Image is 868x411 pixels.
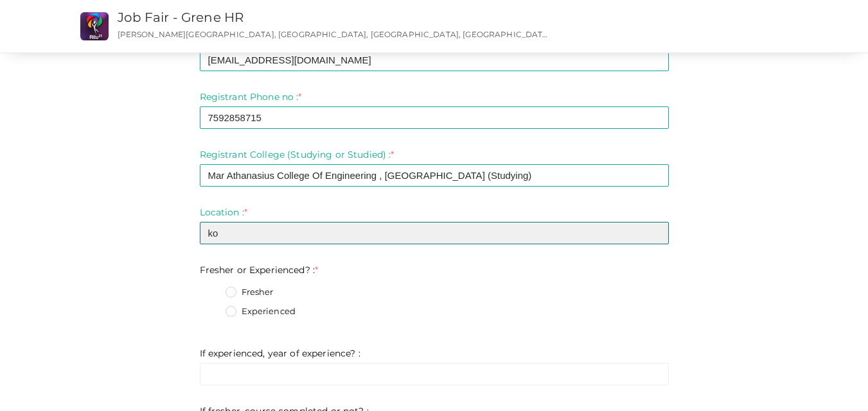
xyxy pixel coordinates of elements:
[200,90,302,103] label: Registrant Phone no :
[200,106,669,129] input: Enter registrant phone no here.
[118,29,552,40] p: [PERSON_NAME][GEOGRAPHIC_DATA], [GEOGRAPHIC_DATA], [GEOGRAPHIC_DATA], [GEOGRAPHIC_DATA], [GEOGRAP...
[80,12,109,40] img: CS2O7UHK_small.png
[118,10,244,25] a: Job Fair - Grene HR
[226,286,274,299] label: Fresher
[200,164,669,187] input: Enter Registrant College (Studying or Studied)
[200,264,319,276] label: Fresher or Experienced? :
[200,49,669,71] input: Enter registrant email here.
[200,206,248,219] label: Location :
[226,305,296,318] label: Experienced
[200,347,360,360] label: If experienced, year of experience? :
[200,148,394,161] label: Registrant College (Studying or Studied) :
